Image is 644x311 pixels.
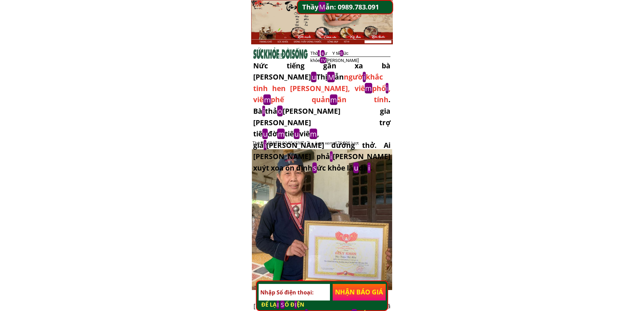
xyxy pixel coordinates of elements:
h5: Thầy ẫn: 0989.783.091 [302,2,390,13]
mark: i [367,162,370,173]
mark: I [277,301,279,309]
input: Nhập Số điện thoại: [259,284,330,301]
mark: i [330,151,333,162]
mark: m [330,94,337,105]
mark: o [277,106,283,116]
mark: m [263,94,271,105]
mark: S [340,50,343,56]
mark: i [262,106,265,116]
a: ThầyMẫn: 0989.783.091 [302,2,390,13]
mark: m [310,129,317,139]
mark: s [321,50,324,56]
h3: Thứ Ba, [DATE] 02:05 (GMT+7) Lượt xem: 176.806 lượt [253,140,373,146]
p: NHẬN BÁO GIÁ [333,284,386,301]
span: . Bà thả [PERSON_NAME] gia [PERSON_NAME] trợ tiê đờ tiê viê , giả [PERSON_NAME] đường thở. Ai [PE... [253,95,390,173]
mark: u [353,162,359,173]
mark: M [327,72,335,82]
mark: M [318,2,326,12]
mark: m [277,129,285,139]
mark: TV [320,57,326,63]
div: ngườ khắc tinh hen [PERSON_NAME], viê phổ , viê phế quản ãn tính [253,60,390,174]
mark: I [294,301,297,309]
div: Thờ ự Y tế ức khỏe [PERSON_NAME] [310,50,396,64]
mark: u [294,129,299,139]
mark: i [318,50,320,56]
mark: i [386,83,388,93]
mark: i [363,72,365,82]
mark: S [280,301,284,309]
mark: s [312,162,317,173]
mark: i [264,140,266,150]
mark: m [365,83,372,93]
span: Nức tiếng gần xa bà [PERSON_NAME] Thị ẫn [253,61,390,82]
mark: u [311,72,316,82]
mark: u [262,129,268,139]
